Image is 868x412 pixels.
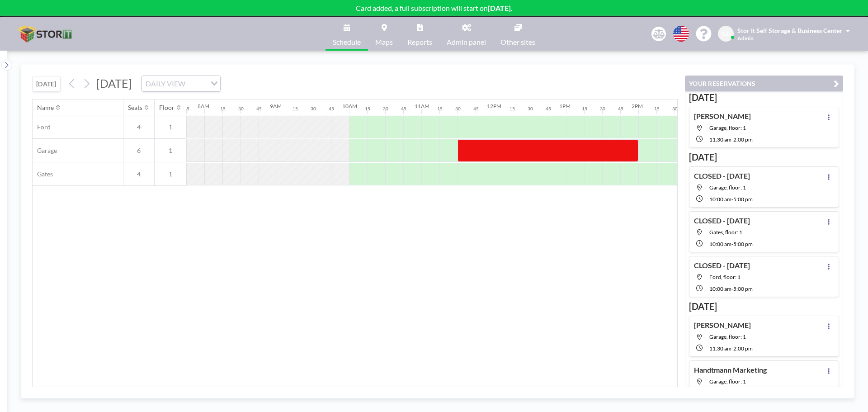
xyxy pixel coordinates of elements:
span: 4 [123,170,154,178]
div: 12PM [487,103,501,109]
div: 30 [238,106,244,112]
span: Gates, floor: 1 [709,229,742,236]
span: 11:30 AM [709,345,731,352]
span: 1 [155,147,186,155]
span: [DATE] [96,76,132,90]
h4: CLOSED - [DATE] [694,261,750,270]
div: 30 [672,106,678,112]
h3: [DATE] [689,301,839,312]
a: Admin panel [439,17,493,51]
span: - [731,136,733,143]
span: 5:00 PM [733,241,753,247]
span: Stor It Self Storage & Business Center [737,27,842,34]
div: 45 [473,106,479,112]
span: 1 [155,170,186,178]
div: 30 [600,106,605,112]
h4: [PERSON_NAME] [694,112,751,121]
span: 10:00 AM [709,196,731,203]
button: [DATE] [32,76,61,92]
span: Schedule [333,38,361,46]
div: 15 [365,106,370,112]
div: 15 [437,106,443,112]
div: 30 [528,106,533,112]
div: 2PM [632,103,643,109]
span: - [731,241,733,247]
div: 30 [383,106,388,112]
div: 9AM [270,103,282,109]
span: Ford, floor: 1 [709,274,741,280]
div: 1PM [559,103,571,109]
span: DAILY VIEW [144,78,187,90]
span: 6 [123,147,154,155]
span: 1 [155,123,186,131]
h4: [PERSON_NAME] [694,321,751,330]
span: Ford [33,123,51,131]
div: 30 [455,106,461,112]
h4: CLOSED - [DATE] [694,171,750,180]
div: 8AM [198,103,209,109]
div: 45 [329,106,334,112]
h4: Handtmann Marketing [694,365,767,374]
div: 10AM [342,103,357,109]
span: S& [722,30,730,38]
div: Seats [128,104,142,112]
span: Admin [737,35,754,42]
div: 15 [292,106,298,112]
span: 2:00 PM [733,136,753,143]
div: 45 [546,106,551,112]
span: Garage, floor: 1 [709,184,746,191]
div: 45 [401,106,406,112]
span: Garage [33,147,57,155]
a: Schedule [325,17,368,51]
div: Name [37,104,54,112]
a: Reports [400,17,439,51]
span: Other sites [500,38,535,46]
div: 45 [184,106,189,112]
span: 10:00 AM [709,285,731,292]
div: 45 [618,106,623,112]
div: 15 [654,106,660,112]
span: - [731,345,733,352]
img: organization-logo [14,25,77,43]
h3: [DATE] [689,152,839,163]
div: Floor [159,104,175,112]
span: Garage, floor: 1 [709,333,746,340]
span: Maps [375,38,393,46]
div: 45 [256,106,262,112]
div: Search for option [142,76,220,91]
span: - [731,285,733,292]
span: Gates [33,170,53,178]
a: Maps [368,17,400,51]
span: 5:00 PM [733,196,753,203]
span: 5:00 PM [733,285,753,292]
span: 11:30 AM [709,136,731,143]
span: Reports [407,38,432,46]
span: 10:00 AM [709,241,731,247]
span: Garage, floor: 1 [709,378,746,385]
h3: [DATE] [689,92,839,103]
div: 15 [220,106,226,112]
span: 4 [123,123,154,131]
div: 11AM [415,103,429,109]
input: Search for option [188,78,205,90]
span: Admin panel [447,38,486,46]
a: Other sites [493,17,542,51]
div: 30 [311,106,316,112]
span: 2:00 PM [733,345,753,352]
b: [DATE] [488,4,511,12]
button: YOUR RESERVATIONS [685,76,843,91]
div: 15 [509,106,515,112]
h4: CLOSED - [DATE] [694,216,750,225]
span: - [731,196,733,203]
span: Garage, floor: 1 [709,124,746,131]
div: 15 [582,106,587,112]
